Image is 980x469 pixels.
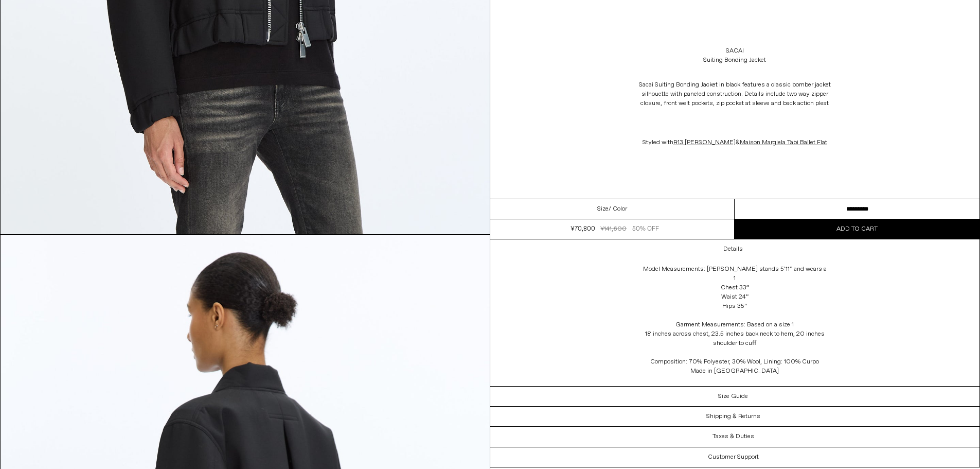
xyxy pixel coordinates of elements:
[609,204,627,214] span: / Color
[643,138,827,147] span: Styled with &
[706,413,760,420] h3: Shipping & Returns
[836,225,878,233] span: Add to cart
[712,433,754,440] h3: Taxes & Duties
[597,204,609,214] span: Size
[708,454,759,461] h3: Customer Support
[723,246,743,253] h3: Details
[726,46,744,56] a: Sacai
[632,259,838,386] div: Model Measurements: [PERSON_NAME] stands 5’11” and wears a 1 Chest 33” Waist 24” Hips 35” Garment...
[735,219,979,239] button: Add to cart
[632,75,838,113] p: Sacai Suiting Bonding Jacket in black features a classic bomber jacket silhouette with paneled co...
[718,393,748,400] h3: Size Guide
[632,224,659,234] div: 50% OFF
[740,138,827,147] a: Maison Margiela Tabi Ballet Flat
[703,56,766,65] div: Suiting Bonding Jacket
[600,224,627,234] div: ¥141,600
[673,138,736,147] a: R13 [PERSON_NAME]
[571,224,595,234] div: ¥70,800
